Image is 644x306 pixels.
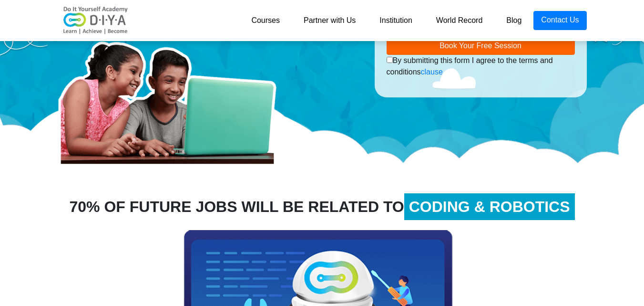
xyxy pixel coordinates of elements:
[292,11,368,30] a: Partner with Us
[424,11,495,30] a: World Record
[51,195,594,218] div: 70% OF FUTURE JOBS WILL BE RELATED TO
[404,193,575,220] span: CODING & ROBOTICS
[494,11,533,30] a: Blog
[58,28,286,166] img: home-prod.png
[387,37,575,55] button: Book Your Free Session
[533,11,586,30] a: Contact Us
[58,6,134,35] img: logo-v2.png
[387,55,575,78] div: By submitting this form I agree to the terms and conditions
[440,42,521,50] span: Book Your Free Session
[368,11,424,30] a: Institution
[239,11,292,30] a: Courses
[421,68,443,76] a: clause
